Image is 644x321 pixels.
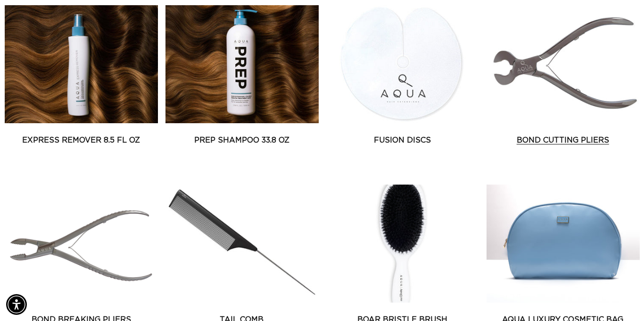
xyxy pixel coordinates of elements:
div: Accessibility Menu [6,294,27,315]
a: Fusion Discs [326,135,479,146]
a: Bond Cutting Pliers [487,135,640,146]
a: Prep Shampoo 33.8 oz [165,135,319,146]
iframe: Chat Widget [597,276,644,321]
a: Express Remover 8.5 fl oz [5,135,158,146]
